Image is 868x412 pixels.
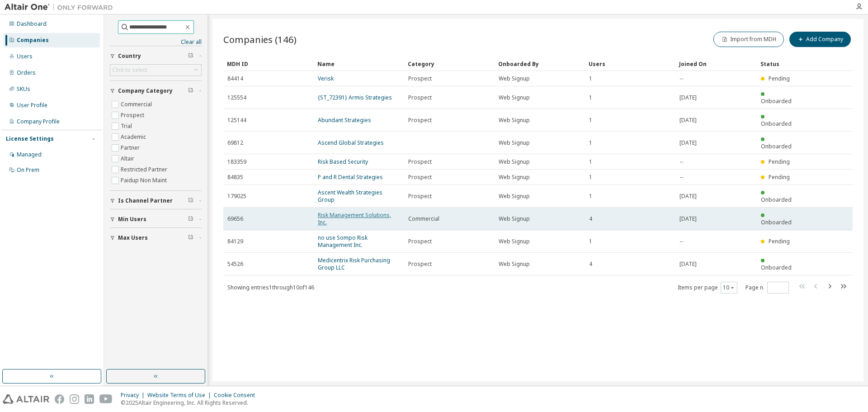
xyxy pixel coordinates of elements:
span: -- [679,238,683,245]
span: Onboarded [761,142,792,150]
span: Clear filter [188,234,193,242]
label: Partner [121,142,142,153]
a: Medicentrix Risk Purchasing Group LLC [318,256,390,271]
button: Add Company [789,32,851,47]
img: linkedin.svg [85,394,94,404]
a: Abundant Strategies [318,116,371,124]
span: -- [679,174,683,181]
span: Company Category [118,87,173,95]
span: 125144 [227,117,246,124]
a: {ST_72391} Armis Strategies [318,94,392,101]
span: Clear filter [188,197,193,204]
label: Restricted Partner [121,164,169,175]
div: Orders [17,69,36,76]
a: Risk Based Security [318,158,368,166]
span: Onboarded [761,218,792,226]
img: altair_logo.svg [3,394,49,404]
span: Web Signup [499,238,530,245]
span: Onboarded [761,196,792,204]
div: Dashboard [17,20,47,28]
span: [DATE] [679,94,697,101]
label: Academic [121,132,148,142]
span: Web Signup [499,75,530,82]
span: 84129 [227,238,243,245]
div: Website Terms of Use [147,392,214,399]
span: Prospect [408,117,432,124]
span: [DATE] [679,260,697,268]
span: Web Signup [499,94,530,101]
button: Is Channel Partner [110,191,202,211]
div: Managed [17,151,42,158]
span: Max Users [118,234,148,242]
span: Page n. [745,282,789,294]
a: P and R Dental Strategies [318,173,383,181]
div: Companies [17,37,49,44]
img: Altair One [5,3,118,12]
a: Risk Management Solutions, Inc. [318,211,391,226]
div: Category [408,57,491,71]
div: Company Profile [17,118,60,125]
p: © 2025 Altair Engineering, Inc. All Rights Reserved. [121,399,260,407]
span: [DATE] [679,117,697,124]
span: 1 [589,94,592,101]
span: Prospect [408,193,432,200]
span: 1 [589,174,592,181]
a: Ascend Global Strategies [318,139,384,147]
span: Prospect [408,260,432,268]
button: Country [110,46,202,66]
span: 1 [589,139,592,147]
span: 4 [589,215,592,223]
span: [DATE] [679,193,697,200]
button: Import from MDH [713,32,784,47]
span: Clear filter [188,87,193,95]
div: Status [760,57,798,71]
div: Onboarded By [498,57,581,71]
div: Click to select [112,66,147,74]
span: Clear filter [188,216,193,223]
span: Companies (146) [223,33,297,46]
div: Privacy [121,392,147,399]
label: Altair [121,153,136,164]
span: Onboarded [761,97,792,105]
div: SKUs [17,85,30,93]
div: MDH ID [227,57,310,71]
div: On Prem [17,166,39,174]
span: -- [679,75,683,82]
div: Name [317,57,401,71]
span: Web Signup [499,158,530,166]
button: 10 [723,284,735,291]
span: Pending [769,173,790,181]
a: Clear all [110,38,202,46]
span: Commercial [408,215,439,223]
span: [DATE] [679,215,697,223]
button: Min Users [110,209,202,229]
span: 69656 [227,215,243,223]
span: Web Signup [499,139,530,147]
span: 4 [589,260,592,268]
label: Trial [121,121,134,132]
span: Web Signup [499,193,530,200]
span: Pending [769,158,790,166]
label: Paidup Non Maint [121,175,169,186]
span: 69812 [227,139,243,147]
span: 1 [589,158,592,166]
span: Web Signup [499,117,530,124]
span: 54526 [227,260,243,268]
button: Company Category [110,81,202,101]
a: Ascent Wealth Strategies Group [318,189,382,204]
div: Cookie Consent [214,392,260,399]
span: Prospect [408,174,432,181]
span: Onboarded [761,120,792,128]
span: 1 [589,193,592,200]
span: Web Signup [499,215,530,223]
span: [DATE] [679,139,697,147]
span: 1 [589,117,592,124]
span: Country [118,52,141,60]
div: Users [589,57,672,71]
img: facebook.svg [55,394,64,404]
img: instagram.svg [70,394,79,404]
div: Joined On [679,57,753,71]
a: Verisk [318,75,334,82]
span: 84835 [227,174,243,181]
span: Pending [769,75,790,82]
